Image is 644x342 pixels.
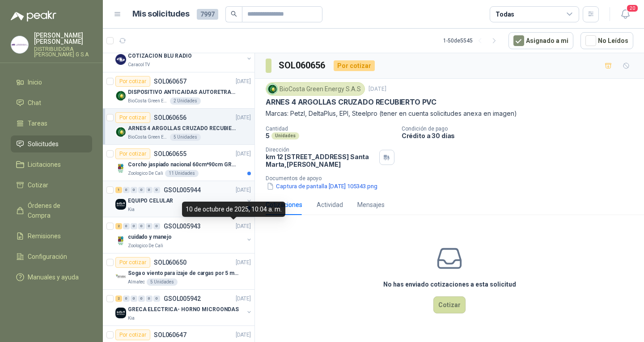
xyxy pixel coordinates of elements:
button: 20 [617,6,633,22]
p: [DATE] [369,85,386,93]
span: Licitaciones [28,160,61,169]
p: Corcho jaspiado nacional 60cm*90cm GROSOR 8MM [128,160,239,169]
p: 5 [266,132,270,139]
div: Actividad [317,200,343,210]
span: search [231,11,237,17]
p: Caracol TV [128,61,150,68]
div: 0 [131,187,137,193]
p: GSOL005943 [164,223,201,229]
p: SOL060650 [154,259,186,266]
p: SOL060656 [154,114,186,121]
img: Company Logo [115,308,126,318]
p: [DATE] [236,186,251,194]
a: 2 0 0 0 0 0 GSOL005942[DATE] Company LogoGRECA ELECTRICA- HORNO MICROONDASKia [115,293,253,322]
a: Solicitudes [11,135,92,152]
span: 7997 [197,9,218,20]
img: Company Logo [115,199,126,210]
a: Manuales y ayuda [11,269,92,286]
div: 0 [153,187,160,193]
p: [DATE] [236,114,251,122]
p: [DATE] [236,258,251,267]
div: 0 [146,187,153,193]
p: DISPOSITIVO ANTICAIDAS AUTORETRACTIL [128,88,239,97]
div: Cotizaciones [266,200,302,210]
p: Crédito a 30 días [402,132,640,139]
a: 1 0 0 0 0 0 GSOL005944[DATE] Company LogoEQUIPO CELULARKia [115,185,253,213]
p: SOL060647 [154,332,186,338]
span: Tareas [28,118,47,128]
div: 0 [138,187,145,193]
div: Unidades [271,132,299,139]
button: Captura de pantalla [DATE] 105343.png [266,182,378,191]
a: 1 0 0 0 0 0 GSOL005945[DATE] Company LogoCOTIZACION BLU RADIOCaracol TV [115,40,253,68]
img: Company Logo [267,84,277,94]
p: [DATE] [236,331,251,339]
p: Zoologico De Cali [128,242,163,249]
p: EQUIPO CELULAR [128,197,173,205]
span: Órdenes de Compra [28,201,84,220]
p: km 12 [STREET_ADDRESS] Santa Marta , [PERSON_NAME] [266,153,376,168]
p: Kia [128,206,135,213]
div: Por cotizar [115,148,150,159]
p: DISTRIBUIDORA [PERSON_NAME] G S.A [34,46,92,57]
span: Configuración [28,252,67,262]
div: 0 [153,223,160,229]
div: Por cotizar [115,112,150,123]
span: Inicio [28,77,42,87]
div: Todas [496,9,514,19]
p: GSOL005944 [164,187,201,193]
button: Asignado a mi [508,32,573,49]
p: [DATE] [236,77,251,86]
p: Kia [128,315,135,322]
p: SOL060657 [154,78,186,84]
div: Por cotizar [115,257,150,268]
h3: SOL060656 [279,59,326,72]
a: 2 0 0 0 0 0 GSOL005943[DATE] Company Logocuidado y manejoZoologico De Cali [115,221,253,249]
p: Dirección [266,147,376,153]
a: Chat [11,94,92,111]
a: Cotizar [11,177,92,194]
div: BioCosta Green Energy S.A.S [266,82,365,96]
p: cuidado y manejo [128,233,172,241]
img: Company Logo [115,127,126,137]
a: Por cotizarSOL060657[DATE] Company LogoDISPOSITIVO ANTICAIDAS AUTORETRACTILBioCosta Green Energy ... [103,72,254,109]
div: Por cotizar [115,329,150,340]
div: 0 [123,223,130,229]
div: 10 de octubre de 2025, 10:04 a. m. [182,202,285,217]
h3: No has enviado cotizaciones a esta solicitud [383,279,516,289]
p: [DATE] [236,222,251,231]
p: GSOL005942 [164,296,201,302]
p: COTIZACION BLU RADIO [128,52,192,60]
img: Logo peakr [11,11,56,21]
div: Por cotizar [334,60,375,71]
img: Company Logo [115,235,126,246]
p: Zoologico De Cali [128,170,163,177]
p: Soga o viento para izaje de cargas por 5 metros [128,269,239,278]
span: Solicitudes [28,139,59,149]
h1: Mis solicitudes [132,8,190,21]
a: Por cotizarSOL060656[DATE] Company LogoARNES 4 ARGOLLAS CRUZADO RECUBIERTO PVCBioCosta Green Ener... [103,109,254,145]
div: 0 [146,296,153,302]
img: Company Logo [11,36,28,53]
a: Licitaciones [11,156,92,173]
span: Remisiones [28,231,61,241]
img: Company Logo [115,271,126,282]
a: Tareas [11,115,92,132]
div: 1 - 50 de 5545 [443,34,501,48]
a: Configuración [11,248,92,265]
div: Por cotizar [115,76,150,87]
div: 0 [138,223,145,229]
p: Marcas: Petzl, DeltaPlus, EPI, Steelpro (tener en cuenta solicitudes anexa en imagen) [266,109,633,118]
p: BioCosta Green Energy S.A.S [128,134,168,141]
p: SOL060655 [154,151,186,157]
a: Inicio [11,74,92,91]
p: ARNES 4 ARGOLLAS CRUZADO RECUBIERTO PVC [266,97,436,107]
a: Órdenes de Compra [11,197,92,224]
p: ARNES 4 ARGOLLAS CRUZADO RECUBIERTO PVC [128,124,239,133]
p: Cantidad [266,126,394,132]
p: Documentos de apoyo [266,175,640,182]
button: Cotizar [433,296,466,313]
div: 5 Unidades [170,134,201,141]
p: [PERSON_NAME] [PERSON_NAME] [34,32,92,45]
div: 0 [123,187,130,193]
